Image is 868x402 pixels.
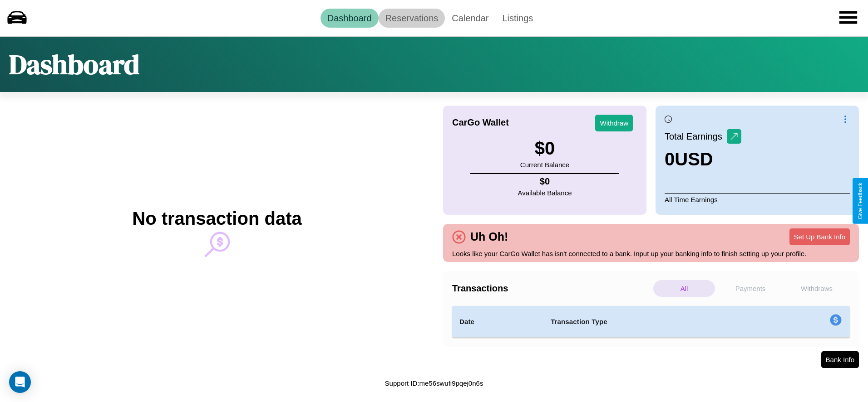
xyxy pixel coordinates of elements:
button: Set Up Bank Info [789,228,850,245]
a: Listings [495,9,540,28]
h4: Transaction Type [551,316,756,327]
h3: $ 0 [520,138,569,159]
button: Withdraw [595,115,633,131]
h2: No transaction data [132,208,301,229]
a: Dashboard [321,9,379,28]
p: Withdraws [786,280,848,297]
button: Bank Info [821,351,859,368]
h4: Transactions [452,283,651,294]
h4: Date [459,316,536,327]
p: Available Balance [518,187,572,199]
div: Give Feedback [857,183,863,219]
h4: $ 0 [518,176,572,187]
p: Payments [720,280,781,297]
h4: CarGo Wallet [452,117,509,128]
p: Total Earnings [665,128,727,145]
h1: Dashboard [9,46,139,83]
p: All [653,280,715,297]
a: Reservations [379,9,445,28]
p: Looks like your CarGo Wallet has isn't connected to a bank. Input up your banking info to finish ... [452,247,850,260]
div: Open Intercom Messenger [9,371,31,393]
p: Support ID: me56swufi9pqej0n6s [385,377,483,389]
table: simple table [452,306,850,338]
h3: 0 USD [665,149,741,170]
p: Current Balance [520,159,569,171]
p: All Time Earnings [665,193,850,206]
a: Calendar [445,9,495,28]
h4: Uh Oh! [466,230,513,243]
